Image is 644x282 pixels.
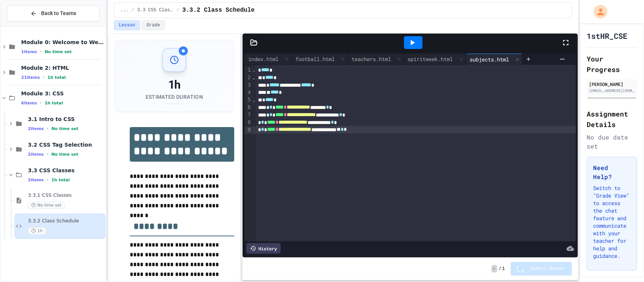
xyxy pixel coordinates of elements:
[252,74,256,80] span: Fold line
[120,7,129,13] span: ...
[45,49,72,54] span: No time set
[40,100,41,106] span: •
[593,163,631,181] h3: Need Help?
[45,101,63,106] span: 1h total
[589,81,635,87] div: [PERSON_NAME]
[182,6,255,15] span: 3.3.2 Class Schedule
[587,133,637,151] div: No due date set
[51,152,78,157] span: No time set
[587,54,637,75] h2: Your Progress
[404,55,457,63] div: spiritweek.html
[21,39,104,46] span: Module 0: Welcome to Web Development
[492,265,497,273] span: -
[28,218,104,224] span: 3.3.2 Class Schedule
[114,20,140,30] button: Lesson
[252,97,256,103] span: Fold line
[28,178,44,182] span: 2 items
[21,64,104,71] span: Module 2: HTML
[28,227,46,234] span: 1h
[28,167,104,174] span: 3.3 CSS Classes
[28,152,44,157] span: 2 items
[141,20,165,30] button: Grade
[244,55,282,63] div: index.html
[244,81,252,89] div: 3
[587,31,627,41] h1: 1stHR_CSE
[51,178,70,182] span: 1h total
[252,67,256,73] span: Fold line
[593,184,631,260] p: Switch to "Grade View" to access the chat feature and communicate with your teacher for help and ...
[28,192,104,199] span: 3.3.1 CSS Classes
[502,266,505,272] span: 1
[348,55,395,63] div: teachers.html
[244,89,252,97] div: 4
[244,96,252,104] div: 5
[244,74,252,81] div: 2
[28,202,65,209] span: No time set
[28,116,104,123] span: 3.1 Intro to CSS
[21,90,104,97] span: Module 3: CSS
[244,111,252,119] div: 7
[21,49,37,54] span: 1 items
[40,49,41,55] span: •
[499,266,501,272] span: /
[466,55,513,63] div: subjects.html
[47,151,48,157] span: •
[146,78,203,92] div: 1h
[28,141,104,148] span: 3.2 CSS Tag Selection
[47,126,48,132] span: •
[244,66,252,74] div: 1
[41,9,77,17] span: Back to Teams
[244,104,252,111] div: 6
[246,243,281,254] div: History
[21,101,37,106] span: 6 items
[51,126,78,131] span: No time set
[177,7,179,13] span: /
[587,109,637,130] h2: Assignment Details
[43,74,45,80] span: •
[137,7,174,13] span: 3.3 CSS Classes
[589,88,635,93] div: [EMAIL_ADDRESS][DOMAIN_NAME]
[21,75,40,80] span: 21 items
[28,126,44,131] span: 2 items
[48,75,66,80] span: 1h total
[132,7,134,13] span: /
[530,266,566,272] span: Submit Answer
[292,55,338,63] div: football.html
[244,119,252,126] div: 8
[244,126,252,134] div: 9
[146,93,203,101] div: Estimated Duration
[47,177,48,183] span: •
[586,3,609,20] div: My Account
